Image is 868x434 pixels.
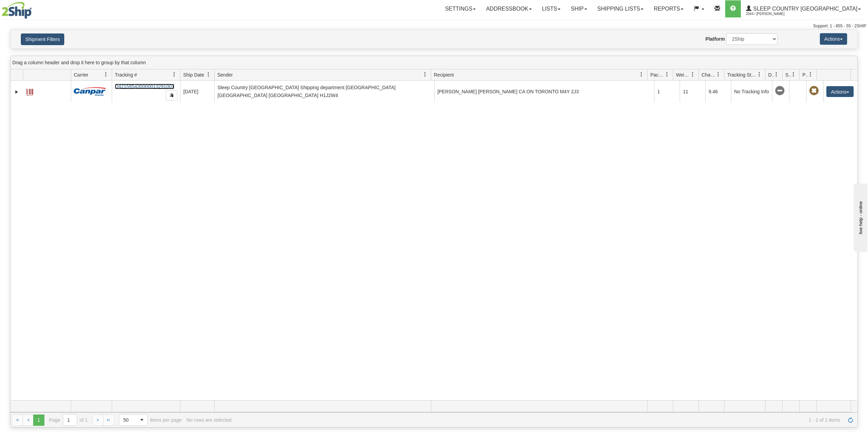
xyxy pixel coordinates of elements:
a: Carrier filter column settings [100,69,112,80]
span: Pickup Status [802,71,808,78]
a: Addressbook [481,0,537,17]
span: Delivery Status [768,71,774,78]
a: Sleep Country [GEOGRAPHIC_DATA] 2044 / [PERSON_NAME] [741,0,866,17]
a: Tracking Status filter column settings [754,69,765,80]
a: Sender filter column settings [419,69,431,80]
span: Page sizes drop down [119,414,148,426]
img: logo2044.jpg [2,2,32,19]
span: Sleep Country [GEOGRAPHIC_DATA] [751,6,857,12]
button: Actions [820,33,847,45]
td: Sleep Country [GEOGRAPHIC_DATA] Shipping department [GEOGRAPHIC_DATA] [GEOGRAPHIC_DATA] [GEOGRAPH... [214,81,434,103]
td: 1 [654,81,680,103]
a: Tracking # filter column settings [168,69,180,80]
span: Shipment Issues [785,71,791,78]
div: grid grouping header [11,56,857,69]
a: Delivery Status filter column settings [771,69,782,80]
span: Weight [676,71,690,78]
div: Support: 1 - 855 - 55 - 2SHIP [2,23,866,29]
a: Ship Date filter column settings [203,69,214,80]
span: 2044 / [PERSON_NAME] [746,11,797,17]
button: Copy to clipboard [166,90,177,100]
a: Refresh [845,415,856,425]
td: [DATE] [180,81,214,103]
a: Recipient filter column settings [636,69,647,80]
a: Weight filter column settings [687,69,699,80]
a: Expand [13,89,20,95]
input: Page 1 [63,415,77,425]
span: items per page [119,414,182,426]
button: Shipment Filters [21,33,64,45]
span: No Tracking Info [775,86,785,96]
span: 50 [123,417,132,423]
a: D421585430000013291001 [115,84,174,89]
span: Carrier [74,71,89,78]
a: Settings [440,0,481,17]
td: No Tracking Info [731,81,772,103]
span: Tracking # [115,71,137,78]
button: Actions [826,86,854,97]
div: live help - online [5,6,63,11]
span: Tracking Status [727,71,757,78]
td: 9.46 [705,81,731,103]
span: Charge [702,71,716,78]
a: Shipment Issues filter column settings [788,69,799,80]
a: Label [26,86,33,97]
span: Page of 1 [49,414,88,426]
a: Shipping lists [592,0,649,17]
span: Ship Date [183,71,204,78]
span: Packages [650,71,665,78]
label: Platform [705,36,725,42]
a: Lists [537,0,566,17]
span: Sender [217,71,233,78]
a: Reports [649,0,689,17]
img: 14 - Canpar [74,87,106,96]
a: Packages filter column settings [661,69,673,80]
span: select [136,415,147,425]
a: Ship [566,0,592,17]
a: Charge filter column settings [713,69,724,80]
iframe: chat widget [852,182,867,252]
span: Page 1 [33,415,44,425]
span: 1 - 1 of 1 items [236,417,840,423]
div: No rows are selected [187,417,232,423]
td: [PERSON_NAME] [PERSON_NAME] CA ON TORONTO M4Y 2J3 [434,81,654,103]
span: Recipient [434,71,454,78]
td: 11 [680,81,705,103]
span: Pickup Not Assigned [809,86,819,96]
a: Pickup Status filter column settings [805,69,816,80]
